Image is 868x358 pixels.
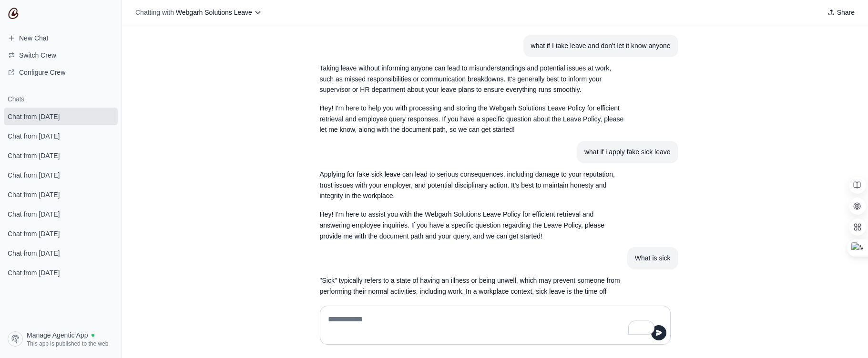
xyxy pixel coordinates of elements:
span: Configure Crew [19,68,65,77]
section: Response [312,269,633,353]
div: what if i apply fake sick leave [584,147,671,158]
span: Webgarh Solutions Leave [176,9,252,16]
a: Configure Crew [4,65,118,80]
span: Chat from [DATE] [8,249,60,258]
span: This app is published to the web [27,340,108,348]
section: Response [312,57,633,141]
span: Chat from [DATE] [8,151,60,160]
a: Chat from [DATE] [4,205,118,223]
img: CrewAI Logo [8,8,19,19]
p: Hey! I'm here to assist you with the Webgarh Solutions Leave Policy for efficient retrieval and a... [320,209,625,241]
section: User message [627,247,678,269]
section: User message [577,141,678,163]
a: Chat from [DATE] [4,147,118,164]
span: Manage Agentic App [27,330,88,340]
span: Chat from [DATE] [8,112,60,121]
div: What is sick [635,253,671,264]
a: New Chat [4,30,118,46]
p: Applying for fake sick leave can lead to serious consequences, including damage to your reputatio... [320,169,625,201]
button: Switch Crew [4,48,118,63]
section: Response [312,163,633,247]
div: what if I take leave and don't let it know anyone [531,40,671,51]
span: New Chat [19,33,48,43]
span: Chat from [DATE] [8,268,60,278]
section: User message [523,35,678,57]
span: Chat from [DATE] [8,209,60,219]
p: Hey! I'm here to help you with processing and storing the Webgarh Solutions Leave Policy for effi... [320,103,625,135]
button: Share [824,6,858,19]
span: Chat from [DATE] [8,131,60,141]
span: Chat from [DATE] [8,170,60,180]
button: Chatting with Webgarh Solutions Leave [132,6,266,19]
span: Chat from [DATE] [8,229,60,239]
a: Chat from [DATE] [4,264,118,281]
span: Chatting with [135,8,174,17]
a: Chat from [DATE] [4,127,118,145]
span: Share [837,8,855,17]
a: Chat from [DATE] [4,108,118,125]
span: Switch Crew [19,50,56,60]
a: Chat from [DATE] [4,186,118,203]
textarea: To enrich screen reader interactions, please activate Accessibility in Grammarly extension settings [326,312,659,338]
a: Chat from [DATE] [4,244,118,262]
p: "Sick" typically refers to a state of having an illness or being unwell, which may prevent someon... [320,275,625,308]
span: Chat from [DATE] [8,190,60,199]
a: Chat from [DATE] [4,225,118,242]
a: Chat from [DATE] [4,166,118,184]
p: Taking leave without informing anyone can lead to misunderstandings and potential issues at work,... [320,63,625,95]
a: Manage Agentic App This app is published to the web [4,328,118,350]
